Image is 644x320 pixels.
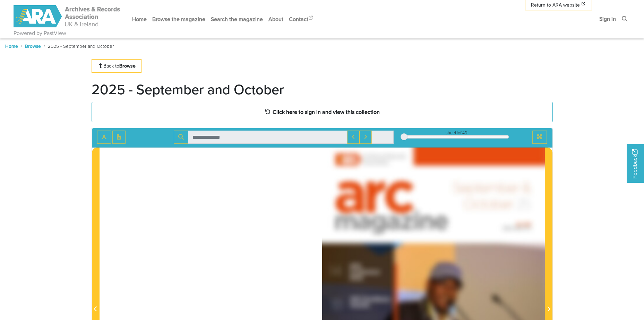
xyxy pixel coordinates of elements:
[188,131,347,144] input: Search for
[92,102,553,122] a: Click here to sign in and view this collection
[149,10,208,28] a: Browse the magazine
[92,59,142,73] a: Back toBrowse
[596,10,619,28] a: Sign in
[208,10,266,28] a: Search the magazine
[532,131,547,144] button: Full screen mode
[14,5,121,27] img: ARA - ARC Magazine | Powered by PastView
[14,29,66,37] a: Powered by PastView
[627,144,644,183] a: Would you like to provide feedback?
[174,131,188,144] button: Search
[129,10,149,28] a: Home
[359,131,372,144] button: Next Match
[97,131,111,144] button: Toggle text selection (Alt+T)
[404,130,509,136] div: sheet of 49
[273,108,380,116] strong: Click here to sign in and view this collection
[531,1,580,9] span: Return to ARA website
[347,131,360,144] button: Previous Match
[631,149,639,178] span: Feedback
[14,1,121,32] a: ARA - ARC Magazine | Powered by PastView logo
[48,43,114,50] span: 2025 - September and October
[112,131,126,144] button: Open transcription window
[25,43,41,50] a: Browse
[266,10,286,28] a: About
[119,62,136,69] strong: Browse
[5,43,18,50] a: Home
[286,10,317,28] a: Contact
[456,130,458,136] span: 1
[92,81,284,98] h1: 2025 - September and October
